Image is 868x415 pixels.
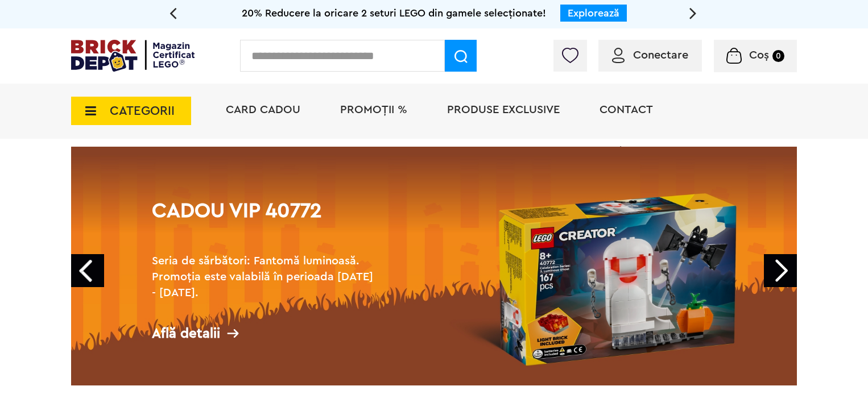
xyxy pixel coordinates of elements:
a: Contact [600,104,653,115]
span: Coș [749,49,769,61]
a: Explorează [568,8,619,18]
a: Cadou VIP 40772Seria de sărbători: Fantomă luminoasă. Promoția este valabilă în perioada [DATE] -... [71,147,797,385]
div: Află detalii [152,326,379,341]
span: 20% Reducere la oricare 2 seturi LEGO din gamele selecționate! [242,8,546,18]
span: CATEGORII [110,105,175,117]
h1: Cadou VIP 40772 [152,201,379,242]
a: Next [764,254,797,287]
span: Conectare [633,49,688,61]
h2: Seria de sărbători: Fantomă luminoasă. Promoția este valabilă în perioada [DATE] - [DATE]. [152,253,379,301]
a: Produse exclusive [447,104,560,115]
a: PROMOȚII % [340,104,407,115]
a: Card Cadou [226,104,300,115]
small: 0 [772,50,784,62]
a: Conectare [612,49,688,61]
a: Prev [71,254,104,287]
